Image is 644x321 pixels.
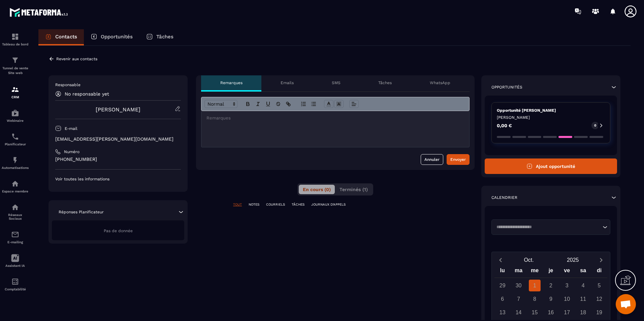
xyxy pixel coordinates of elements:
[2,198,29,225] a: social-networksocial-networkRéseaux Sociaux
[378,80,392,85] p: Tâches
[11,56,19,64] img: formation
[9,6,70,19] img: logo
[529,307,541,318] div: 15
[2,175,29,198] a: automationsautomationsEspace membre
[447,154,470,165] button: Envoyer
[11,180,19,188] img: automations
[561,280,573,291] div: 3
[11,33,19,41] img: formation
[577,293,589,305] div: 11
[593,280,605,291] div: 5
[11,85,19,94] img: formation
[139,29,180,45] a: Tâches
[266,202,285,207] p: COURRIELS
[485,158,617,174] button: Ajout opportunité
[507,254,551,266] button: Open months overlay
[156,34,173,40] p: Tâches
[430,80,450,85] p: WhatsApp
[55,136,181,142] p: [EMAIL_ADDRESS][PERSON_NAME][DOMAIN_NAME]
[55,34,77,40] p: Contacts
[104,228,133,233] span: Pas de donnée
[11,156,19,164] img: automations
[545,307,557,318] div: 16
[450,156,466,163] div: Envoyer
[332,80,341,85] p: SMS
[2,104,29,128] a: automationsautomationsWebinaire
[56,57,97,61] p: Revenir aux contacts
[281,80,294,85] p: Emails
[2,189,29,193] p: Espace membre
[491,195,517,200] p: Calendrier
[2,225,29,249] a: emailemailE-mailing
[2,273,29,296] a: accountantaccountantComptabilité
[55,176,181,182] p: Voir toutes les informations
[11,133,19,141] img: scheduler
[335,185,372,194] button: Terminés (1)
[497,115,605,120] p: [PERSON_NAME]
[11,109,19,117] img: automations
[491,84,522,90] p: Opportunités
[513,280,524,291] div: 30
[513,307,524,318] div: 14
[529,293,541,305] div: 8
[2,166,29,170] p: Automatisations
[55,82,181,87] p: Responsable
[545,293,557,305] div: 9
[2,142,29,146] p: Planificateur
[340,187,368,192] span: Terminés (1)
[593,293,605,305] div: 12
[2,51,29,80] a: formationformationTunnel de vente Site web
[55,156,181,163] p: [PHONE_NUMBER]
[11,230,19,239] img: email
[101,34,133,40] p: Opportunités
[59,209,104,215] p: Réponses Planificateur
[65,91,109,97] p: No responsable yet
[96,106,140,113] a: [PERSON_NAME]
[494,224,601,230] input: Search for option
[551,254,595,266] button: Open years overlay
[2,42,29,46] p: Tableau de bord
[543,266,559,278] div: je
[2,95,29,99] p: CRM
[299,185,335,194] button: En cours (0)
[2,213,29,220] p: Réseaux Sociaux
[591,266,607,278] div: di
[496,280,508,291] div: 29
[2,128,29,151] a: schedulerschedulerPlanificateur
[497,108,605,113] p: Opportunité [PERSON_NAME]
[496,307,508,318] div: 13
[577,280,589,291] div: 4
[65,126,77,131] p: E-mail
[2,28,29,51] a: formationformationTableau de bord
[511,266,527,278] div: ma
[220,80,243,85] p: Remarques
[513,293,524,305] div: 7
[494,266,511,278] div: lu
[2,119,29,122] p: Webinaire
[494,255,507,264] button: Previous month
[2,151,29,175] a: automationsautomationsAutomatisations
[491,219,610,235] div: Search for option
[11,278,19,286] img: accountant
[2,66,29,75] p: Tunnel de vente Site web
[527,266,543,278] div: me
[594,123,596,128] p: 0
[311,202,346,207] p: JOURNAUX D'APPELS
[2,240,29,244] p: E-mailing
[575,266,591,278] div: sa
[496,293,508,305] div: 6
[233,202,242,207] p: TOUT
[292,202,304,207] p: TÂCHES
[249,202,259,207] p: NOTES
[2,249,29,273] a: Assistant IA
[2,80,29,104] a: formationformationCRM
[561,307,573,318] div: 17
[529,280,541,291] div: 1
[38,29,84,45] a: Contacts
[497,123,512,128] p: 0,00 €
[577,307,589,318] div: 18
[545,280,557,291] div: 2
[595,255,607,264] button: Next month
[421,154,443,165] button: Annuler
[593,307,605,318] div: 19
